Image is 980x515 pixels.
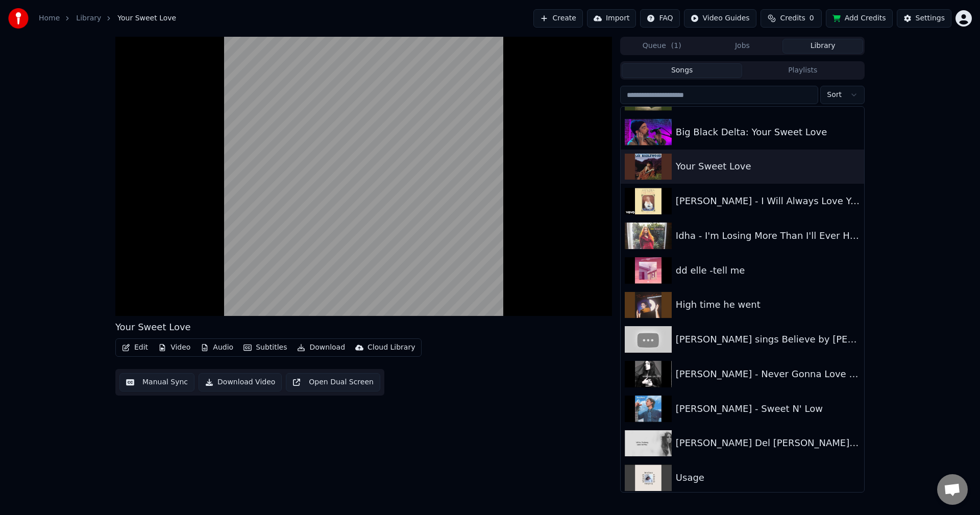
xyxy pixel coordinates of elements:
[827,90,842,100] span: Sort
[810,13,814,23] span: 0
[119,373,194,391] button: Manual Sync
[39,13,60,23] a: Home
[826,9,893,28] button: Add Credits
[199,373,282,391] button: Download Video
[671,41,681,51] span: ( 1 )
[367,342,415,353] div: Cloud Library
[937,474,968,505] div: Open de chat
[897,9,951,28] button: Settings
[676,471,860,485] div: Usage
[702,39,783,54] button: Jobs
[676,436,860,450] div: [PERSON_NAME] Del [PERSON_NAME] Mustang (Lyrics)
[239,340,291,355] button: Subtitles
[587,9,636,28] button: Import
[676,263,860,278] div: dd elle -tell me
[8,8,29,29] img: youka
[115,320,191,334] div: Your Sweet Love
[39,13,176,23] nav: breadcrumb
[286,373,380,391] button: Open Dual Screen
[676,298,860,312] div: High time he went
[676,159,860,174] div: Your Sweet Love
[676,332,860,347] div: [PERSON_NAME] sings Believe by [PERSON_NAME]
[916,13,945,23] div: Settings
[782,39,863,54] button: Library
[742,63,863,78] button: Playlists
[293,340,349,355] button: Download
[533,9,583,28] button: Create
[622,63,743,78] button: Songs
[761,9,822,28] button: Credits0
[676,402,860,416] div: [PERSON_NAME] - Sweet N' Low
[117,13,176,23] span: Your Sweet Love
[118,340,152,355] button: Edit
[684,9,756,28] button: Video Guides
[640,9,679,28] button: FAQ
[676,194,860,208] div: [PERSON_NAME] - I Will Always Love You
[676,229,860,243] div: Idha - I'm Losing More Than I'll Ever Have
[622,39,702,54] button: Queue
[154,340,194,355] button: Video
[676,125,860,139] div: Big Black Delta: Your Sweet Love
[780,13,805,23] span: Credits
[197,340,237,355] button: Audio
[676,367,860,381] div: [PERSON_NAME] - Never Gonna Love Again
[76,13,101,23] a: Library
